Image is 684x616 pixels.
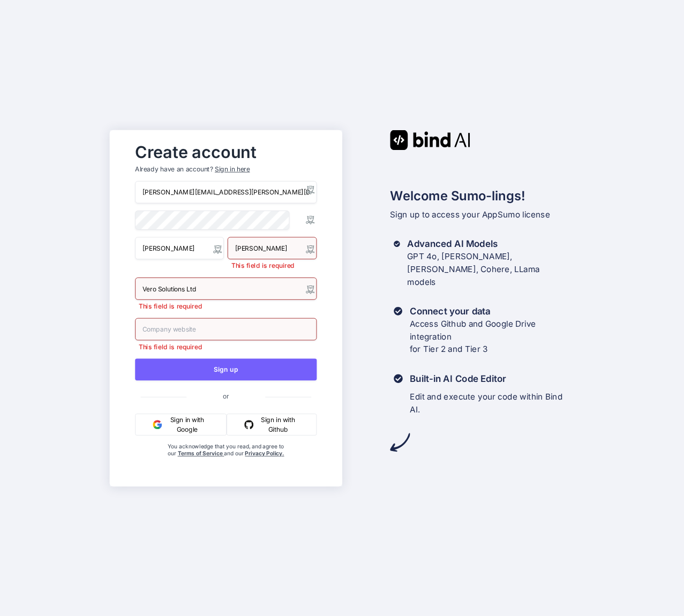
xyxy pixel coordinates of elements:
p: GPT 4o, [PERSON_NAME], [PERSON_NAME], Cohere, LLama models [407,250,575,288]
img: arrow [390,432,410,452]
p: Already have an account? [135,164,317,174]
input: Last Name [228,237,317,259]
div: You acknowledge that you read, and agree to our and our [165,442,286,479]
img: Bind AI logo [390,130,470,149]
input: First Name [135,237,224,259]
h3: Built-in AI Code Editor [410,372,575,385]
p: This field is required [228,261,317,270]
p: Sign up to access your AppSumo license [390,208,575,221]
p: This field is required [135,302,317,311]
button: Sign in with Github [227,414,317,435]
input: Your company name [135,277,317,299]
p: Access Github and Google Drive integration for Tier 2 and Tier 3 [410,318,575,356]
h3: Connect your data [410,305,575,318]
h2: Create account [135,145,317,159]
input: Email [135,181,317,204]
h3: Advanced AI Models [407,237,575,250]
h2: Welcome Sumo-lings! [390,186,575,206]
p: This field is required [135,342,317,351]
a: Terms of Service [177,450,224,457]
div: Sign in here [215,164,250,174]
span: or [186,385,265,407]
input: Company website [135,318,317,340]
button: Sign in with Google [135,414,227,435]
button: Sign up [135,358,317,380]
img: github [244,420,253,429]
img: google [153,420,162,429]
p: Edit and execute your code within Bind AI. [410,390,575,416]
a: Privacy Policy. [245,450,284,457]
